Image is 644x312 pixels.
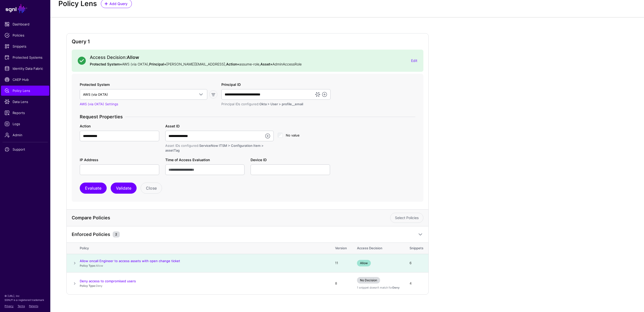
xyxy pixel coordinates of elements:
[405,243,428,254] th: Snippets
[411,58,417,63] a: Edit
[80,102,118,106] a: AWS (via OKTA) Settings
[5,77,46,82] span: CAEP Hub
[221,102,331,107] div: Principal IDs configured:
[5,304,14,307] a: Privacy
[80,243,330,254] th: Policy
[72,39,423,45] h2: Query 1
[90,61,407,67] p: AWS (via OKTA), [PERSON_NAME][EMAIL_ADDRESS] , assume-role , AdminAccessRole
[72,232,110,237] h4: Enforced Policies
[5,44,46,49] span: Snippets
[1,30,49,40] a: Policies
[109,1,128,6] span: Add Query
[226,62,239,66] strong: Action=
[5,88,46,93] span: Policy Lens
[80,157,98,162] label: IP Address
[251,157,267,162] label: Device ID
[5,121,46,126] span: Logs
[5,294,46,298] p: © [URL], Inc
[357,277,380,284] span: No Decision
[149,62,166,66] strong: Principal=
[1,97,49,107] a: Data Lens
[330,254,352,272] td: 11
[357,260,371,266] span: Allow
[72,215,386,221] h4: Compare Policies
[1,75,49,85] a: CAEP Hub
[90,62,122,66] strong: Protected System=
[259,102,303,106] span: Okta > User > profile__email
[5,66,46,71] span: Identity Data Fabric
[5,22,46,27] span: Dashboard
[83,92,108,96] span: AWS (via OKTA)
[5,33,46,38] span: Policies
[405,254,428,272] td: 6
[80,279,136,283] a: Deny access to compromised users
[1,52,49,62] a: Protected Systems
[80,284,96,288] strong: Policy Type:
[80,82,110,87] label: Protected System
[1,19,49,29] a: Dashboard
[165,143,274,153] div: Asset IDs configured:
[221,82,241,87] label: Principal ID
[165,144,264,153] span: ServiceNow ITSM > Configuration Item > assetTag
[5,110,46,115] span: Reports
[18,304,25,307] a: Terms
[80,284,325,288] p: Deny
[405,272,428,294] td: 4
[80,264,96,267] strong: Policy Type:
[165,123,180,129] label: Asset ID
[352,243,405,254] th: Access Decision
[1,86,49,96] a: Policy Lens
[5,99,46,104] span: Data Lens
[392,286,399,289] strong: Deny
[90,55,407,60] h2: Access Decision:
[165,157,210,162] label: Time of Access Evaluation
[5,55,46,60] span: Protected Systems
[3,3,47,14] a: SGNL
[390,213,423,223] a: Select Policies
[80,123,91,129] label: Action
[80,114,125,120] span: Request Properties
[5,298,46,302] p: SGNL® is a registered trademark
[80,259,180,263] a: Allow oncall Engineer to access assets with open change ticket
[357,286,399,290] div: 1 snippet doesn't match for
[286,133,300,137] span: No value
[330,243,352,254] th: Version
[80,183,107,194] button: Evaluate
[330,272,352,294] td: 8
[1,108,49,118] a: Reports
[111,183,137,194] button: Validate
[1,41,49,51] a: Snippets
[260,62,272,66] strong: Asset=
[80,264,325,268] p: Allow
[113,231,120,237] small: 2
[1,63,49,74] a: Identity Data Fabric
[29,304,38,307] a: Patents
[5,132,46,137] span: Admin
[5,147,46,152] span: Support
[1,130,49,140] a: Admin
[141,183,162,194] button: Close
[1,119,49,129] a: Logs
[127,55,139,60] strong: Allow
